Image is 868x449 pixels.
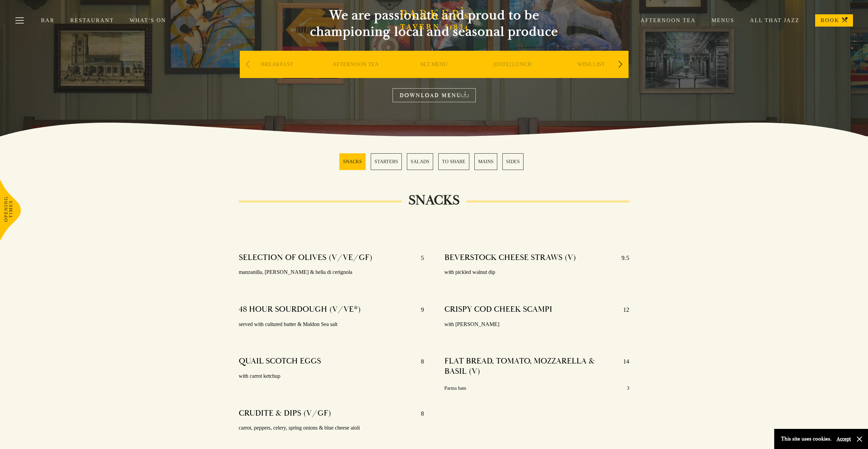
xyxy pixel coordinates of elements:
a: WINE LIST [577,61,605,88]
a: [DATE] LUNCH [493,61,532,88]
a: 2 / 6 [371,153,402,170]
h4: BEVERSTOCK CHEESE STRAWS (V) [444,252,576,263]
p: 9 [414,304,424,315]
p: 8 [414,356,424,367]
a: SET MENU [420,61,448,88]
p: manzanilla, [PERSON_NAME] & bella di cerignola [239,267,424,277]
p: with [PERSON_NAME] [444,320,630,329]
p: carrot, peppers, celery, spring onions & blue cheese aioli [239,423,424,433]
div: Previous slide [243,57,252,72]
div: 3 / 9 [397,51,472,98]
div: 5 / 9 [554,51,629,98]
p: with carrot ketchup [239,371,424,381]
p: 12 [616,304,629,315]
a: 5 / 6 [474,153,497,170]
h4: FLAT BREAD, TOMATO, MOZZARELLA & BASIL (V) [444,356,617,376]
div: Next slide [616,57,625,72]
h4: QUAIL SCOTCH EGGS [239,356,321,367]
p: 14 [616,356,629,376]
div: 2 / 9 [318,51,393,98]
p: 5 [414,252,424,263]
p: 9.5 [615,252,629,263]
h4: CRISPY COD CHEEK SCAMPI [444,304,552,315]
button: Accept [837,436,851,442]
div: 1 / 9 [240,51,315,98]
h4: 48 HOUR SOURDOUGH (V/VE*) [239,304,361,315]
h4: CRUDITE & DIPS (V/GF) [239,408,331,419]
p: This site uses cookies. [781,434,832,444]
h4: SELECTION OF OLIVES (V/VE/GF) [239,252,372,263]
a: 6 / 6 [502,153,524,170]
p: with pickled walnut dip [444,267,630,277]
a: 4 / 6 [438,153,469,170]
p: 3 [627,384,629,392]
a: 3 / 6 [407,153,433,170]
div: 4 / 9 [475,51,550,98]
a: DOWNLOAD MENU [393,88,476,102]
h2: SNACKS [402,192,466,208]
button: Close and accept [856,436,863,443]
p: served with cultured butter & Maldon Sea salt [239,320,424,329]
a: 1 / 6 [339,153,366,170]
a: BREAKFAST [261,61,293,88]
a: AFTERNOON TEA [333,61,379,88]
p: 8 [414,408,424,419]
p: Parma ham [444,384,466,392]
